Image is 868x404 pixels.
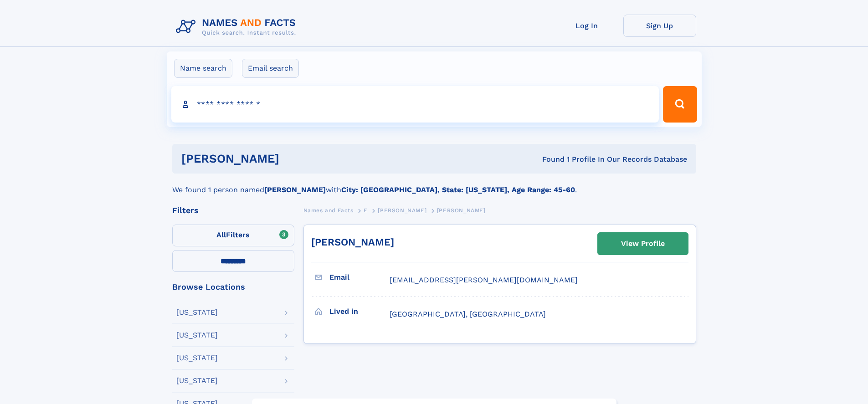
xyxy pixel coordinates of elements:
[242,59,299,78] label: Email search
[411,154,687,164] div: Found 1 Profile In Our Records Database
[378,205,426,216] a: [PERSON_NAME]
[598,233,688,255] a: View Profile
[621,233,665,254] div: View Profile
[311,236,394,248] a: [PERSON_NAME]
[341,185,575,194] b: City: [GEOGRAPHIC_DATA], State: [US_STATE], Age Range: 45-60
[390,276,578,284] span: [EMAIL_ADDRESS][PERSON_NAME][DOMAIN_NAME]
[437,207,486,214] span: [PERSON_NAME]
[172,206,294,215] div: Filters
[623,15,696,37] a: Sign Up
[264,185,326,194] b: [PERSON_NAME]
[364,205,368,216] a: E
[172,283,294,291] div: Browse Locations
[176,332,218,339] div: [US_STATE]
[176,354,218,362] div: [US_STATE]
[172,15,303,39] img: Logo Names and Facts
[329,270,390,285] h3: Email
[172,225,294,246] label: Filters
[378,207,426,214] span: [PERSON_NAME]
[216,230,226,239] span: All
[176,377,218,384] div: [US_STATE]
[329,304,390,319] h3: Lived in
[663,86,697,123] button: Search Button
[390,310,546,318] span: [GEOGRAPHIC_DATA], [GEOGRAPHIC_DATA]
[174,59,232,78] label: Name search
[172,174,696,195] div: We found 1 person named with .
[171,86,659,123] input: search input
[364,207,368,214] span: E
[550,15,623,37] a: Log In
[303,205,354,216] a: Names and Facts
[176,309,218,316] div: [US_STATE]
[181,153,411,164] h1: [PERSON_NAME]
